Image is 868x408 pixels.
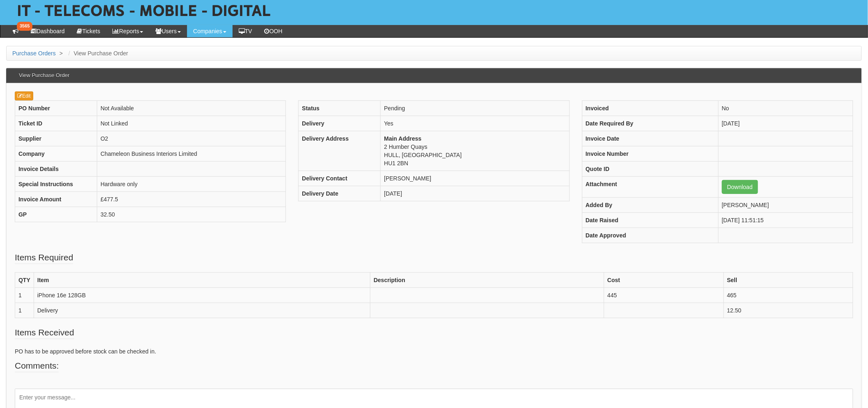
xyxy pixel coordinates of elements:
[34,288,370,303] td: iPhone 16e 128GB
[97,192,286,207] td: £477.5
[106,25,149,37] a: Reports
[722,180,758,194] a: Download
[71,25,107,37] a: Tickets
[384,135,421,142] b: Main Address
[34,303,370,318] td: Delivery
[299,101,381,116] th: Status
[381,116,569,131] td: Yes
[97,207,286,222] td: 32.50
[724,273,853,288] th: Sell
[718,116,853,131] td: [DATE]
[97,177,286,192] td: Hardware only
[25,25,71,37] a: Dashboard
[381,186,569,201] td: [DATE]
[66,49,128,57] li: View Purchase Order
[15,347,853,356] p: PO has to be approved before stock can be checked in.
[370,273,604,288] th: Description
[604,288,724,303] td: 445
[15,146,97,162] th: Company
[381,131,569,171] td: 2 Humber Quays HULL, [GEOGRAPHIC_DATA] HU1 2BN
[299,186,381,201] th: Delivery Date
[582,116,718,131] th: Date Required By
[15,101,97,116] th: PO Number
[15,177,97,192] th: Special Instructions
[718,101,853,116] td: No
[97,131,286,146] td: O2
[15,273,34,288] th: QTY
[582,228,718,243] th: Date Approved
[381,101,569,116] td: Pending
[57,50,65,57] span: >
[15,288,34,303] td: 1
[299,131,381,171] th: Delivery Address
[15,131,97,146] th: Supplier
[582,146,718,162] th: Invoice Number
[15,251,73,264] legend: Items Required
[15,207,97,222] th: GP
[15,162,97,177] th: Invoice Details
[15,116,97,131] th: Ticket ID
[582,213,718,228] th: Date Raised
[15,91,33,100] a: Edit
[582,162,718,177] th: Quote ID
[258,25,289,37] a: OOH
[15,303,34,318] td: 1
[15,360,59,372] legend: Comments:
[97,116,286,131] td: Not Linked
[604,273,724,288] th: Cost
[15,68,73,82] h3: View Purchase Order
[34,273,370,288] th: Item
[381,171,569,186] td: [PERSON_NAME]
[299,116,381,131] th: Delivery
[97,101,286,116] td: Not Available
[187,25,233,37] a: Companies
[149,25,187,37] a: Users
[12,50,56,57] a: Purchase Orders
[724,288,853,303] td: 465
[17,22,32,31] span: 3565
[724,303,853,318] td: 12.50
[582,131,718,146] th: Invoice Date
[299,171,381,186] th: Delivery Contact
[582,198,718,213] th: Added By
[233,25,258,37] a: TV
[15,192,97,207] th: Invoice Amount
[582,101,718,116] th: Invoiced
[582,177,718,198] th: Attachment
[97,146,286,162] td: Chameleon Business Interiors Limited
[718,198,853,213] td: [PERSON_NAME]
[15,326,74,339] legend: Items Received
[718,213,853,228] td: [DATE] 11:51:15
